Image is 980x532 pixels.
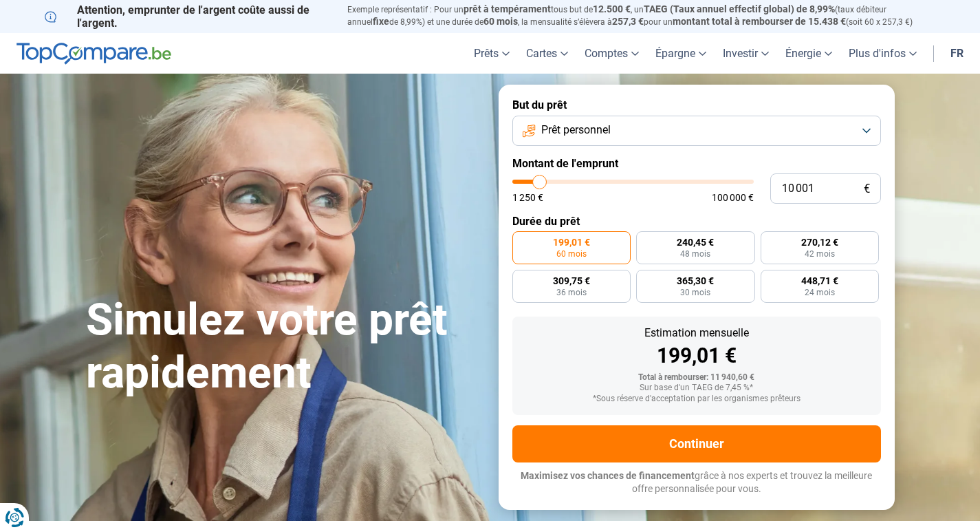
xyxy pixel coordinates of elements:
[553,237,590,247] span: 199,01 €
[521,470,695,481] span: Maximisez vos chances de financement
[512,425,881,462] button: Continuer
[86,294,482,400] h1: Simulez votre prêt rapidement
[464,3,551,14] span: prêt à tempérament
[712,193,754,202] span: 100 000 €
[523,394,870,404] div: *Sous réserve d'acceptation par les organismes prêteurs
[512,193,543,202] span: 1 250 €
[644,3,835,14] span: TAEG (Taux annuel effectif global) de 8,99%
[523,345,870,366] div: 199,01 €
[466,33,518,74] a: Prêts
[805,250,835,258] span: 42 mois
[512,157,881,170] label: Montant de l'emprunt
[512,116,881,146] button: Prêt personnel
[553,276,590,286] span: 309,75 €
[612,16,644,27] span: 257,3 €
[647,33,715,74] a: Épargne
[518,33,576,74] a: Cartes
[45,3,331,30] p: Attention, emprunter de l'argent coûte aussi de l'argent.
[512,215,881,228] label: Durée du prêt
[347,3,936,28] p: Exemple représentatif : Pour un tous but de , un (taux débiteur annuel de 8,99%) et une durée de ...
[677,276,714,286] span: 365,30 €
[680,250,710,258] span: 48 mois
[576,33,647,74] a: Comptes
[523,373,870,383] div: Total à rembourser: 11 940,60 €
[483,16,518,27] span: 60 mois
[512,98,881,111] label: But du prêt
[777,33,840,74] a: Énergie
[541,123,611,138] span: Prêt personnel
[942,33,972,74] a: fr
[373,16,389,27] span: fixe
[556,288,587,297] span: 36 mois
[677,237,714,247] span: 240,45 €
[673,16,846,27] span: montant total à rembourser de 15.438 €
[805,288,835,297] span: 24 mois
[556,250,587,258] span: 60 mois
[715,33,777,74] a: Investir
[512,469,881,496] p: grâce à nos experts et trouvez la meilleure offre personnalisée pour vous.
[680,288,710,297] span: 30 mois
[523,328,870,339] div: Estimation mensuelle
[840,33,925,74] a: Plus d'infos
[801,276,838,286] span: 448,71 €
[593,3,631,14] span: 12.500 €
[17,43,171,65] img: TopCompare
[801,237,838,247] span: 270,12 €
[864,183,870,195] span: €
[523,383,870,393] div: Sur base d'un TAEG de 7,45 %*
